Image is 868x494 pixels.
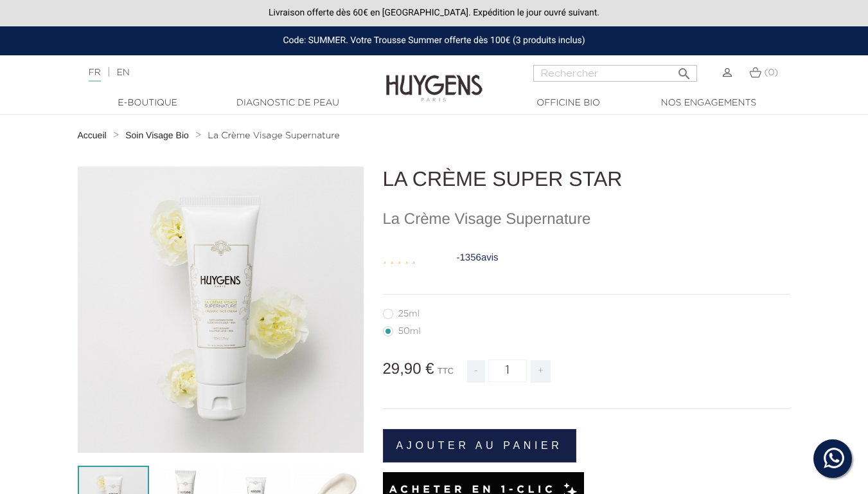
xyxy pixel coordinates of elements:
[540,360,561,383] span: +
[412,248,423,267] label: 3
[460,253,482,262] span: 1356
[447,358,463,392] div: TTC
[130,131,200,140] strong: Soin Visage Bio
[383,326,436,336] label: 50ml
[677,62,692,78] i: 
[224,96,352,110] a: Diagnostic de peau
[764,68,778,77] span: (0)
[383,248,394,267] label: 1
[397,248,409,267] label: 2
[427,248,438,267] label: 4
[386,54,483,104] img: Huygens
[219,131,351,141] a: La Crème Visage Supernature
[457,248,791,268] a: -1356avis
[673,61,696,78] button: 
[82,65,352,80] div: |
[383,430,585,463] button: Ajouter au panier
[441,248,453,267] label: 5
[477,360,495,383] span: -
[533,65,697,82] input: Rechercher
[84,96,212,110] a: E-Boutique
[219,131,351,140] span: La Crème Visage Supernature
[504,96,633,110] a: Officine Bio
[89,68,101,82] a: FR
[383,361,443,377] span: 29,90 €
[498,360,536,382] input: Quantité
[78,131,114,141] a: Accueil
[116,68,129,77] a: EN
[383,309,436,319] label: 25ml
[383,210,791,229] h1: La Crème Visage Supernature
[78,131,111,140] strong: Accueil
[130,131,204,141] a: Soin Visage Bio
[383,167,791,191] p: LA CRÈME SUPER STAR
[644,96,773,110] a: Nos engagements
